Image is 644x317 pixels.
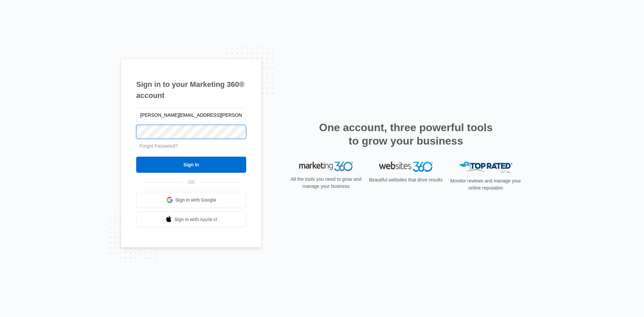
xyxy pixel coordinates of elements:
a: Sign in with Apple Id [136,211,246,227]
input: Sign In [136,157,246,173]
p: Monitor reviews and manage your online reputation [448,177,523,192]
p: Beautiful websites that drive results [368,176,443,183]
h1: Sign in to your Marketing 360® account [136,79,246,101]
img: Websites 360 [379,162,433,171]
span: Sign in with Apple Id [174,216,217,223]
img: Marketing 360 [299,162,353,171]
a: Forgot Password? [140,143,178,149]
input: Email [136,108,246,122]
p: All the tools you need to grow and manage your business [288,176,364,190]
h2: One account, three powerful tools to grow your business [317,121,495,148]
span: Sign in with Google [175,197,216,204]
a: Sign in with Google [136,192,246,208]
img: Top Rated Local [459,162,513,173]
span: OR [183,179,200,186]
